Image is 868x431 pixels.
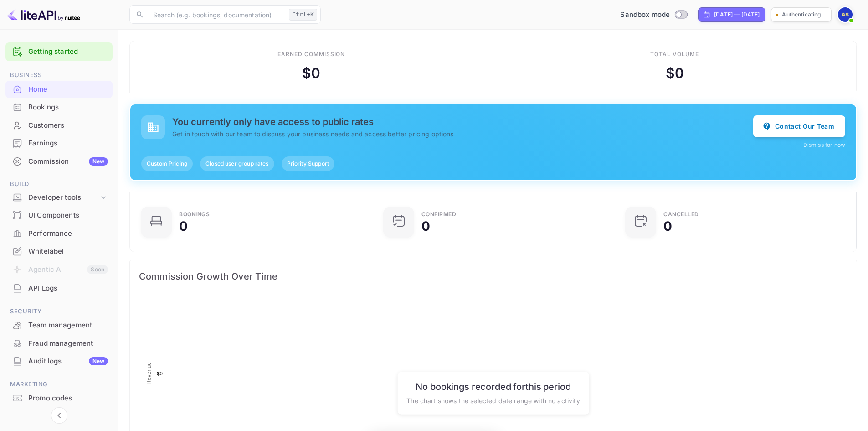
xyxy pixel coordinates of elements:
[28,47,108,57] a: Getting started
[139,269,847,284] span: Commission Growth Over Time
[421,212,457,217] div: Confirmed
[89,157,108,166] div: New
[5,353,113,369] a: Audit logsNew
[5,280,113,297] div: API Logs
[5,243,113,260] div: Whitelabel
[28,210,108,221] div: UI Components
[28,283,108,294] div: API Logs
[5,99,113,115] a: Bookings
[7,7,80,22] img: LiteAPI logo
[146,362,152,384] text: Revenue
[5,280,113,296] a: API Logs
[5,117,113,135] div: Customers
[28,320,108,331] div: Team management
[28,138,108,149] div: Earnings
[179,212,210,217] div: Bookings
[5,153,113,171] div: CommissionNew
[5,335,113,353] div: Fraud management
[666,63,684,83] div: $ 0
[5,317,113,334] div: Team management
[5,317,113,333] a: Team management
[5,117,113,134] a: Customers
[5,353,113,370] div: Audit logsNew
[650,50,699,58] div: Total volume
[5,389,113,406] a: Promo codes
[28,120,108,131] div: Customers
[28,393,108,404] div: Promo codes
[803,141,845,149] button: Dismiss for now
[406,381,580,392] h6: No bookings recorded for this period
[148,5,285,24] input: Search (e.g. bookings, documentation)
[5,335,113,352] a: Fraud management
[172,129,753,139] p: Get in touch with our team to discuss your business needs and access better pricing options
[28,228,108,239] div: Performance
[89,357,108,365] div: New
[5,379,113,389] span: Marketing
[714,10,760,19] div: [DATE] — [DATE]
[616,10,691,20] div: Switch to Production mode
[172,116,753,127] h5: You currently only have access to public rates
[5,207,113,223] a: UI Components
[5,190,113,206] div: Developer tools
[663,212,699,217] div: CANCELLED
[406,396,580,405] p: The chart shows the selected date range with no activity
[5,207,113,224] div: UI Components
[620,10,670,20] span: Sandbox mode
[28,84,108,95] div: Home
[5,306,113,317] span: Security
[782,10,827,19] p: Authenticating...
[5,81,113,99] div: Home
[838,7,853,22] img: Abdullah al Sayad
[28,356,108,367] div: Audit logs
[5,389,113,407] div: Promo codes
[5,99,113,116] div: Bookings
[51,407,67,424] button: Collapse navigation
[282,160,334,168] span: Priority Support
[28,338,108,349] div: Fraud management
[28,246,108,257] div: Whitelabel
[200,160,274,168] span: Closed user group rates
[5,135,113,151] a: Earnings
[289,9,317,21] div: Ctrl+K
[28,102,108,113] div: Bookings
[421,220,430,233] div: 0
[28,192,99,203] div: Developer tools
[141,160,193,168] span: Custom Pricing
[28,156,108,167] div: Commission
[663,220,672,233] div: 0
[5,135,113,152] div: Earnings
[5,153,113,170] a: CommissionNew
[5,70,113,80] span: Business
[179,220,188,233] div: 0
[157,371,163,376] text: $0
[753,115,845,137] button: Contact Our Team
[5,42,113,61] div: Getting started
[5,225,113,242] a: Performance
[277,50,345,58] div: Earned commission
[5,81,113,98] a: Home
[5,225,113,243] div: Performance
[302,63,320,83] div: $ 0
[5,243,113,260] a: Whitelabel
[5,179,113,189] span: Build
